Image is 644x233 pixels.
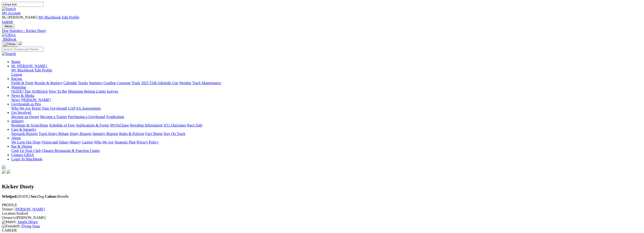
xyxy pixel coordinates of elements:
img: Search [2,52,16,56]
span: Menu [5,24,12,28]
span: Hi, [PERSON_NAME] [11,64,47,68]
a: Wagering [11,85,26,89]
input: Search [2,47,44,52]
a: Statistics [89,81,103,85]
a: Home [11,60,20,64]
a: My Blackbook [38,15,61,19]
img: Close [4,42,16,46]
a: Logout [2,20,13,24]
div: Get Involved [11,115,642,119]
div: Wagering [11,89,642,94]
div: Seaford [2,211,642,216]
a: Injury Reports [70,132,92,136]
img: logo-grsa-white.png [2,165,6,169]
a: Weights [179,81,191,85]
a: My Blackbook [11,68,34,72]
img: Male [2,220,13,224]
a: Results & Replays [34,81,62,85]
div: Care & Integrity [11,132,642,136]
div: Greyhounds as Pets [11,106,642,111]
a: News [11,98,20,102]
a: Edit Profile [62,15,79,19]
a: We Love Our Dogs [11,140,40,144]
a: Privacy Policy [136,140,159,144]
a: 2025 TAB Adelaide Cup [141,81,178,85]
a: Vision and Values [41,140,68,144]
a: Chasers Restaurant & Function Centre [42,149,100,153]
button: Toggle navigation [2,42,17,47]
a: Strategic Plan [115,140,136,144]
a: Minimum Betting Limits [68,89,106,93]
input: Search [2,2,44,7]
a: Fact Sheets [145,132,163,136]
a: Stay On Track [164,132,185,136]
img: Search [2,7,16,11]
a: Retire Your Greyhound [32,106,67,110]
a: Stewards Reports [11,132,38,136]
a: [PERSON_NAME] [21,98,51,102]
a: BlkBook [2,37,16,41]
a: Contact GRSA [11,153,34,157]
a: Become a Trainer [40,115,67,119]
b: Colour: [45,194,57,198]
b: Whelped: [2,194,18,198]
div: Bar & Dining [11,149,642,153]
a: Trials [131,81,140,85]
span: Trainer: [2,207,14,211]
a: Login To Blackbook [11,157,42,161]
a: Greyhounds as Pets [11,102,41,106]
a: Fields & Form [11,81,33,85]
span: Brindle [45,194,69,198]
span: Location: [2,211,16,215]
a: Integrity Reports [92,132,118,136]
a: [DATE] Tips [11,89,31,93]
div: Racing [11,81,642,85]
img: twitter.svg [7,170,10,174]
span: BlkBook [3,37,16,41]
a: Flying Yuna [21,224,40,228]
b: Sex: [31,194,37,198]
a: Applications & Forms [76,123,109,127]
a: Track Injury Rebate [39,132,69,136]
a: Edit Profile [35,68,52,72]
a: [PERSON_NAME] [15,207,45,211]
a: Careers [82,140,93,144]
a: Schedule of Fees [49,123,75,127]
a: Rules & Policies [119,132,144,136]
div: Industry [11,123,642,127]
div: [PERSON_NAME] [2,216,642,220]
a: Calendar [63,81,77,85]
a: Tracks [78,81,88,85]
a: Bar & Dining [11,144,32,148]
a: Logout [11,72,22,76]
a: Who We Are [11,106,31,110]
a: Track Maintenance [192,81,221,85]
div: About [11,140,642,144]
div: My Account [2,15,642,24]
a: Bookings & Scratchings [11,123,48,127]
a: Grading [104,81,116,85]
a: News & Media [11,94,34,98]
a: Jungle Deuce [17,220,38,224]
a: Race Safe [187,123,202,127]
a: Dog Statistics - Kicker Dusty [2,29,642,33]
a: Hi, [PERSON_NAME] [11,64,48,68]
a: How To Bet [49,89,67,93]
span: D: [2,224,20,228]
a: My Account [2,11,21,15]
a: Purchasing a Greyhound [68,115,105,119]
a: Racing [11,77,22,81]
img: GRSA [2,33,16,37]
span: Dog [31,194,44,198]
a: SUREpick [32,89,48,93]
a: GAP SA Assessments [68,106,101,110]
a: Breeding Information [130,123,163,127]
button: Toggle navigation [2,24,14,29]
div: News & Media [11,98,642,102]
div: Hi, [PERSON_NAME] [11,68,642,77]
a: Who We Are [94,140,114,144]
a: Get Involved [11,111,31,115]
a: ICG Outcomes [164,123,186,127]
a: Cash Up Your Club [11,149,41,153]
div: PROFILE [2,203,642,207]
